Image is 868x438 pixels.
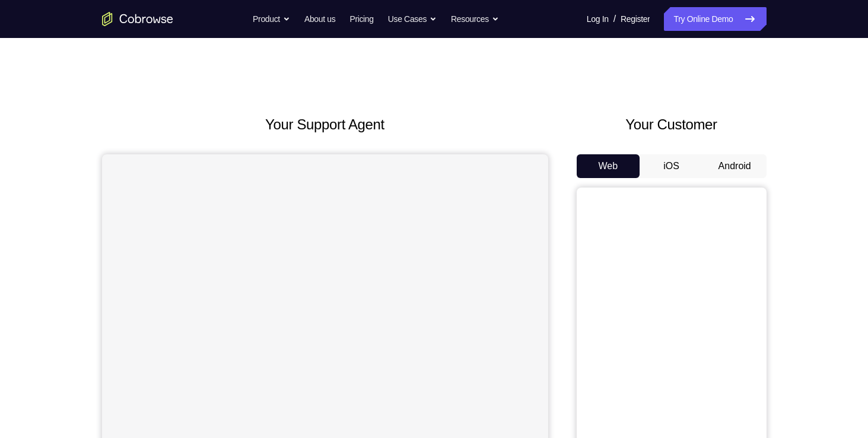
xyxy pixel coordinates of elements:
a: Register [621,7,650,31]
span: / [613,12,616,26]
h2: Your Support Agent [102,114,548,135]
button: Use Cases [388,7,437,31]
a: Pricing [349,7,373,31]
a: Log In [587,7,609,31]
button: Product [253,7,290,31]
a: Try Online Demo [664,7,766,31]
button: Resources [451,7,499,31]
button: Web [577,154,640,178]
button: iOS [640,154,703,178]
a: Go to the home page [102,12,173,26]
h2: Your Customer [577,114,767,135]
a: About us [304,7,335,31]
button: Android [703,154,767,178]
